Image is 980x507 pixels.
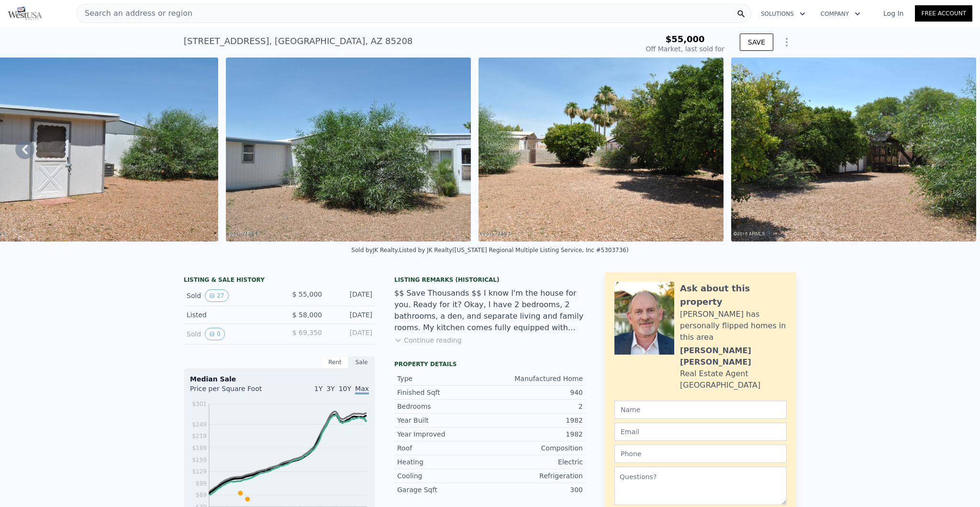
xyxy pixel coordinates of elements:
button: Continue reading [394,335,462,345]
span: $ 55,000 [292,290,322,298]
div: 1982 [490,429,583,439]
div: Property details [394,360,586,368]
div: Median Sale [190,374,369,384]
div: Real Estate Agent [680,368,748,380]
tspan: $301 [192,401,207,407]
div: Composition [490,443,583,453]
img: Sale: 12685834 Parcel: 9804467 [226,58,471,242]
div: [GEOGRAPHIC_DATA] [680,380,760,391]
span: $55,000 [666,34,705,44]
div: [DATE] [330,310,372,320]
div: Electric [490,457,583,467]
tspan: $69 [196,492,207,498]
div: Roof [397,443,490,453]
div: $$ Save Thousands $$ I know I'm the house for you. Ready for it? Okay, I have 2 bedrooms, 2 bathr... [394,288,586,334]
tspan: $249 [192,421,207,428]
div: 300 [490,485,583,495]
div: Sold [187,328,272,340]
img: Sale: 12685834 Parcel: 9804467 [731,58,976,242]
button: Show Options [777,33,796,52]
tspan: $99 [196,480,207,487]
div: LISTING & SALE HISTORY [184,276,375,286]
span: 1Y [314,385,323,392]
span: Search an address or region [77,8,192,19]
div: Year Improved [397,429,490,439]
div: 2 [490,402,583,411]
div: 1982 [490,415,583,425]
button: Company [813,5,868,23]
div: Price per Square Foot [190,384,279,399]
div: Listed by JK Realty ([US_STATE] Regional Multiple Listing Service, Inc #5303736) [399,247,629,253]
span: 3Y [326,385,334,392]
button: View historical data [205,289,228,302]
div: Finished Sqft [397,388,490,397]
div: [DATE] [330,289,372,302]
div: [PERSON_NAME] has personally flipped homes in this area [680,309,787,343]
tspan: $189 [192,445,207,451]
tspan: $129 [192,468,207,475]
input: Name [614,401,787,419]
span: 10Y [339,385,351,392]
input: Phone [614,445,787,463]
div: [DATE] [330,328,372,340]
span: $ 69,350 [292,329,322,336]
div: Heating [397,457,490,467]
div: [STREET_ADDRESS] , [GEOGRAPHIC_DATA] , AZ 85208 [184,35,412,48]
span: $ 58,000 [292,311,322,319]
button: View historical data [205,328,225,340]
div: [PERSON_NAME] [PERSON_NAME] [680,345,787,368]
div: Manufactured Home [490,374,583,383]
div: Listing Remarks (Historical) [394,276,586,284]
img: Pellego [8,7,42,20]
div: 940 [490,388,583,397]
div: Sold by JK Realty . [351,247,399,253]
div: Year Built [397,415,490,425]
a: Free Account [915,5,972,22]
tspan: $219 [192,433,207,439]
div: Bedrooms [397,402,490,411]
div: Type [397,374,490,383]
div: Off Market, last sold for [646,44,724,54]
input: Email [614,423,787,441]
tspan: $159 [192,457,207,463]
button: Solutions [753,5,813,23]
img: Sale: 12685834 Parcel: 9804467 [479,58,724,242]
div: Refrigeration [490,471,583,481]
button: SAVE [740,34,773,51]
span: Max [355,385,369,394]
div: Cooling [397,471,490,481]
div: Garage Sqft [397,485,490,495]
div: Ask about this property [680,282,787,309]
div: Rent [322,356,348,369]
a: Log In [872,9,915,18]
div: Sold [187,289,272,302]
div: Listed [187,310,272,320]
div: Sale [348,356,375,369]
